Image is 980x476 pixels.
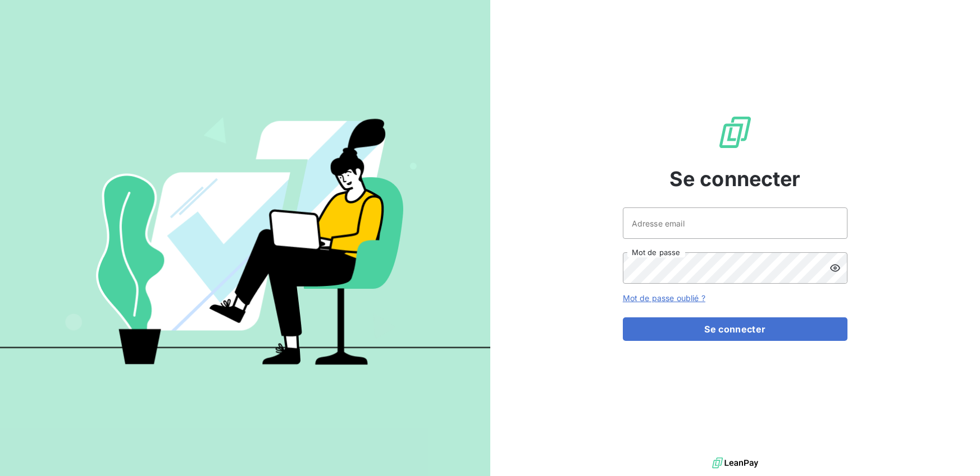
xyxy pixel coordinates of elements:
[623,207,847,239] input: placeholder
[623,293,705,303] a: Mot de passe oublié ?
[717,114,753,150] img: Logo LeanPay
[712,455,758,472] img: logo
[669,164,801,194] span: Se connecter
[623,317,847,341] button: Se connecter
